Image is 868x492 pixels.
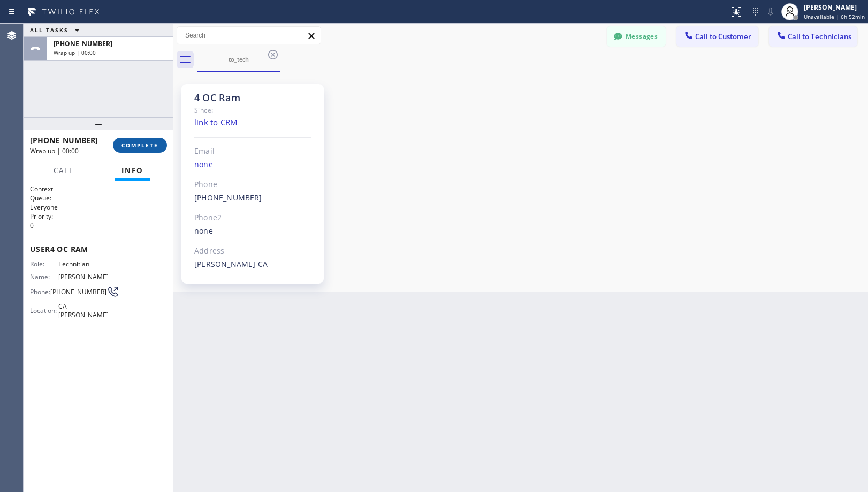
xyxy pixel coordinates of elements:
[30,184,167,193] h1: Context
[194,245,311,257] div: Address
[54,166,74,175] span: Call
[113,138,167,153] button: COMPLETE
[58,302,112,319] span: CA [PERSON_NAME]
[30,193,167,203] h2: Queue:
[50,288,106,296] span: [PHONE_NUMBER]
[30,273,58,281] span: Name:
[769,26,857,47] button: Call to Technicians
[54,49,96,56] span: Wrap up | 00:00
[695,32,751,41] span: Call to Customer
[58,260,112,268] span: Technitian
[58,273,112,281] span: [PERSON_NAME]
[804,3,865,12] div: [PERSON_NAME]
[47,160,80,181] button: Call
[194,104,311,116] div: Since:
[194,212,311,224] div: Phone2
[30,260,58,268] span: Role:
[607,26,666,47] button: Messages
[30,288,50,296] span: Phone:
[54,39,112,48] span: [PHONE_NUMBER]
[198,55,279,63] div: to_tech
[30,146,79,155] span: Wrap up | 00:00
[121,166,143,175] span: Info
[30,26,68,34] span: ALL TASKS
[676,26,758,47] button: Call to Customer
[30,307,58,315] span: Location:
[194,159,311,171] div: none
[177,27,321,44] input: Search
[115,160,150,181] button: Info
[30,212,167,221] h2: Priority:
[194,192,262,203] a: [PHONE_NUMBER]
[194,225,311,237] div: none
[194,145,311,158] div: Email
[194,92,311,104] div: 4 OC Ram
[30,244,167,254] span: User 4 OC Ram
[788,32,851,41] span: Call to Technicians
[804,13,865,20] span: Unavailable | 6h 52min
[121,141,158,149] span: COMPLETE
[763,4,778,19] button: Mute
[24,24,90,36] button: ALL TASKS
[30,203,167,212] p: Everyone
[194,178,311,191] div: Phone
[30,135,98,145] span: [PHONE_NUMBER]
[30,221,167,230] p: 0
[194,117,238,128] a: link to CRM
[194,258,311,271] div: [PERSON_NAME] CA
